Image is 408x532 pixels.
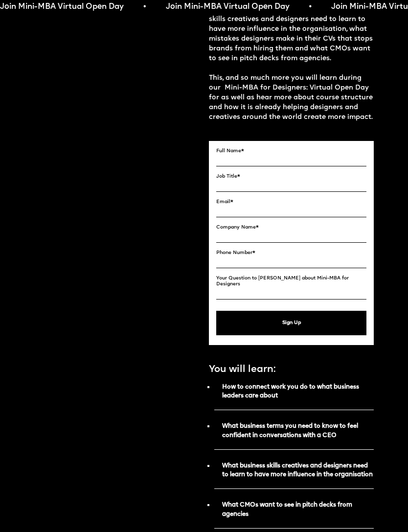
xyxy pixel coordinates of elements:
label: Full Name [216,148,366,154]
span: • [142,2,145,12]
button: Sign Up [216,311,366,335]
span: • [308,2,311,12]
label: Your Question to [PERSON_NAME] about Mini-MBA for Designers [216,276,366,287]
label: Phone Number [216,250,366,256]
label: Company Name [216,225,366,231]
label: Job Title [216,174,366,180]
strong: How to connect work you do to what business leaders care about [222,384,359,399]
strong: What CMOs want to see in pitch decks from agencies [222,502,352,517]
strong: What business skills creatives and designers need to learn to have more influence in the organisa... [222,463,373,478]
p: You will learn: [209,363,275,376]
label: Email [216,199,366,205]
strong: What business terms you need to know to feel confident in conversations with a CEO [222,423,358,439]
